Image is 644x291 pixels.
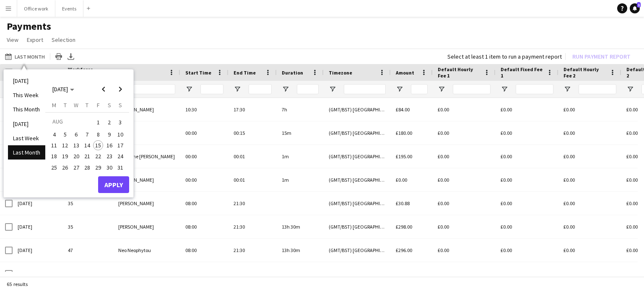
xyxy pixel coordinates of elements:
[433,192,496,215] div: £0.00
[118,224,154,230] span: [PERSON_NAME]
[185,70,211,76] span: Start Time
[496,121,558,144] div: £0.00
[60,129,70,140] button: 05-08-2025
[433,262,496,285] div: £0.00
[626,85,634,93] button: Open Filter Menu
[13,215,63,238] div: [DATE]
[63,239,113,262] div: 47
[277,262,324,285] div: 13h 30m
[63,262,113,285] div: 149
[200,84,223,94] input: Start Time Filter Input
[8,102,45,116] li: This Month
[71,129,81,139] span: 6
[93,116,104,129] button: 01-08-2025
[93,129,104,140] button: 08-08-2025
[115,129,126,140] button: 10-08-2025
[49,151,60,162] button: 18-08-2025
[68,66,98,79] span: Workforce ID
[118,153,175,160] span: Luutsche [PERSON_NAME]
[282,85,289,93] button: Open Filter Menu
[49,152,59,162] span: 18
[71,129,82,140] button: 06-08-2025
[277,168,324,191] div: 1m
[64,101,67,109] span: T
[496,168,558,191] div: £0.00
[93,140,103,150] span: 15
[344,84,386,94] input: Timezone Filter Input
[104,151,114,162] button: 23-08-2025
[118,270,134,277] span: Isla Fox
[180,98,229,121] div: 10:30
[49,116,93,129] td: AUG
[82,152,92,162] span: 21
[558,98,621,121] div: £0.00
[229,121,277,144] div: 00:15
[277,215,324,238] div: 13h 30m
[104,129,114,140] button: 09-08-2025
[396,224,412,230] span: £298.00
[52,101,56,109] span: M
[396,153,412,160] span: £195.00
[115,129,125,139] span: 10
[112,81,129,98] button: Next month
[496,98,558,121] div: £0.00
[496,192,558,215] div: £0.00
[433,168,496,191] div: £0.00
[104,116,114,128] span: 2
[453,84,491,94] input: Default Hourly Fee 1 Filter Input
[324,215,391,238] div: (GMT/BST) [GEOGRAPHIC_DATA]
[93,162,103,173] span: 29
[496,239,558,262] div: £0.00
[277,121,324,144] div: 15m
[49,129,60,140] button: 04-08-2025
[95,81,112,98] button: Previous month
[118,106,154,113] span: [PERSON_NAME]
[396,85,403,93] button: Open Filter Menu
[60,162,70,173] button: 26-08-2025
[104,140,114,151] button: 16-08-2025
[396,177,407,183] span: £0.00
[60,151,70,162] button: 19-08-2025
[180,215,229,238] div: 08:00
[324,262,391,285] div: (GMT/BST) [GEOGRAPHIC_DATA]
[115,162,125,173] span: 31
[48,34,79,45] a: Selection
[496,145,558,168] div: £0.00
[229,262,277,285] div: 21:30
[496,262,558,285] div: £0.00
[49,162,59,173] span: 25
[104,116,114,129] button: 02-08-2025
[49,140,60,151] button: 11-08-2025
[558,168,621,191] div: £0.00
[630,3,640,13] a: 1
[104,140,114,150] span: 16
[8,88,45,102] li: This Week
[396,270,412,277] span: £140.00
[60,152,70,162] span: 19
[433,121,496,144] div: £0.00
[234,85,241,93] button: Open Filter Menu
[13,262,63,285] div: [DATE]
[501,66,543,79] span: Default Fixed Fee 1
[234,70,256,76] span: End Time
[115,151,126,162] button: 24-08-2025
[396,200,410,206] span: £30.88
[180,121,229,144] div: 00:00
[396,130,412,136] span: £180.00
[229,168,277,191] div: 00:01
[71,151,82,162] button: 20-08-2025
[115,116,126,129] button: 03-08-2025
[3,34,22,45] a: View
[82,140,93,151] button: 14-08-2025
[180,239,229,262] div: 08:00
[82,162,92,173] span: 28
[324,192,391,215] div: (GMT/BST) [GEOGRAPHIC_DATA]
[438,85,445,93] button: Open Filter Menu
[558,262,621,285] div: £0.00
[93,129,103,139] span: 8
[438,66,480,79] span: Default Hourly Fee 1
[97,101,100,109] span: F
[74,101,78,109] span: W
[433,239,496,262] div: £0.00
[93,152,103,162] span: 22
